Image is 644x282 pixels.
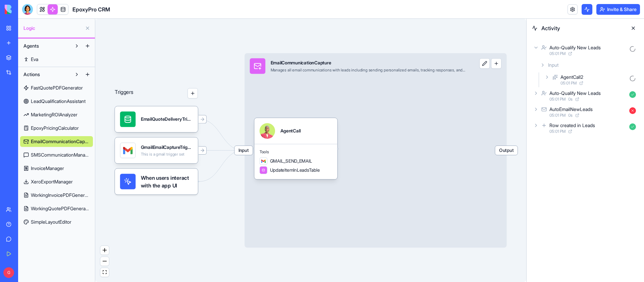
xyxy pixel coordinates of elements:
div: GmailEmailCaptureTriggerThis is a gmail trigger set [115,137,198,163]
span: XeroExportManager [31,178,73,185]
div: AgentCall [280,128,301,134]
div: AgentCall2 [560,74,583,80]
div: GmailEmailCaptureTrigger [141,144,193,150]
button: Agents [20,41,71,51]
span: When users interact with the app UI [141,174,193,189]
img: logo [5,5,46,14]
div: InputEmailCommunicationCaptureManages all email communications with leads including sending perso... [245,53,506,247]
span: FastQuotePDFGenerator [31,84,83,91]
span: SMSCommunicationManager [31,152,90,158]
span: Eva [31,56,38,63]
g: Edge from UI_TRIGGERS to 68bb9a3f9d4af563fe24b9b0 [199,151,244,182]
a: MarketingROIAnalyzer [20,109,93,120]
span: 05:01 PM [560,80,577,86]
div: EmailQuoteDeliveryTrigger [115,106,198,132]
a: LeadQualificationAssistant [20,96,93,107]
span: 05:01 PM [549,51,566,56]
g: Edge from 68bb9a4e9d4af563fe24c9fc to 68bb9a3f9d4af563fe24b9b0 [199,119,244,151]
a: FastQuotePDFGenerator [20,82,93,93]
span: EpoxyPro CRM [72,5,110,13]
span: Logic [23,25,82,32]
a: EpoxyPricingCalculator [20,123,93,133]
div: Auto-Qualify New Leads [549,44,601,51]
span: WorkingInvoicePDFGenerator [31,192,90,199]
a: Eva [20,54,93,65]
div: Manages all email communications with leads including sending personalized emails, tracking respo... [271,67,465,72]
button: Invite & Share [596,4,640,15]
a: WorkingQuotePDFGenerator [20,203,93,214]
span: Agents [23,43,39,49]
span: Output [495,146,518,155]
span: Activity [541,24,624,32]
button: zoom out [100,257,109,266]
span: 0 s [568,113,573,118]
span: 05:01 PM [549,97,566,102]
p: Triggers [115,88,133,99]
button: zoom in [100,246,109,255]
span: G [3,267,14,278]
span: WorkingQuotePDFGenerator [31,205,90,212]
span: EmailCommunicationCapture [31,138,90,145]
span: LeadQualificationAssistant [31,98,86,105]
span: 0 s [568,97,573,102]
a: WorkingInvoicePDFGenerator [20,190,93,201]
div: Auto-Qualify New Leads [549,90,601,97]
button: fit view [100,268,109,277]
a: InvoiceManager [20,163,93,174]
div: AutoEmailNewLeads [549,106,593,113]
a: EmailCommunicationCapture [20,136,93,147]
span: 05:01 PM [549,113,566,118]
a: SMSCommunicationManager [20,150,93,160]
div: This is a gmail trigger set [141,152,193,157]
span: 05:01 PM [549,129,566,134]
div: AgentCallToolsGMAIL_SEND_EMAILUpdateItemInLeadsTable [254,118,337,179]
span: UpdateItemInLeadsTable [270,167,320,173]
div: Triggers [115,67,198,194]
span: Actions [23,71,40,78]
div: EmailQuoteDeliveryTrigger [141,116,193,122]
span: SimpleLayoutEditor [31,219,71,225]
a: XeroExportManager [20,176,93,187]
span: Input [234,146,253,155]
div: EmailCommunicationCapture [271,60,465,66]
span: EpoxyPricingCalculator [31,125,79,131]
span: Tools [260,150,332,155]
span: Input [548,62,558,68]
span: MarketingROIAnalyzer [31,111,77,118]
div: When users interact with the app UI [115,169,198,194]
button: Actions [20,69,71,80]
div: Row created in Leads [549,122,595,129]
span: GMAIL_SEND_EMAIL [270,158,312,164]
span: InvoiceManager [31,165,64,172]
a: SimpleLayoutEditor [20,217,93,227]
